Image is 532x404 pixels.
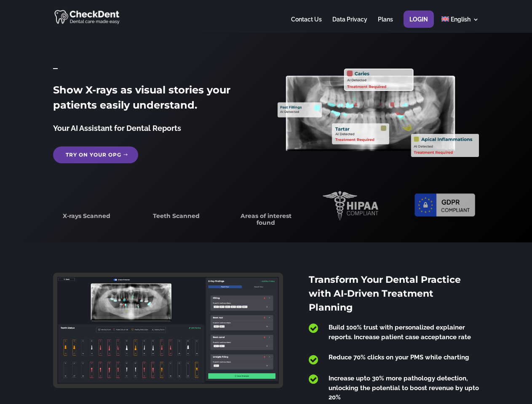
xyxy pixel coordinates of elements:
[233,213,299,230] h3: Areas of interest found
[329,375,479,401] span: Increase upto 30% more pathology detection, unlocking the potential to boost revenue by upto 20%
[309,354,318,365] span: 
[409,16,428,33] a: Login
[378,16,393,33] a: Plans
[309,323,318,334] span: 
[54,8,120,25] img: CheckDent AI
[309,374,318,385] span: 
[53,82,254,117] h2: Show X-rays as visual stories your patients easily understand.
[309,274,461,313] span: Transform Your Dental Practice with AI-Driven Treatment Planning
[278,69,479,157] img: X_Ray_annotated
[329,324,471,341] span: Build 100% trust with personalized explainer reports. Increase patient case acceptance rate
[332,16,367,33] a: Data Privacy
[451,16,471,23] span: English
[329,353,469,361] span: Reduce 70% clicks on your PMS while charting
[143,213,209,223] h3: Teeth Scanned
[441,16,479,33] a: English
[53,146,138,163] a: Try on your OPG
[53,124,181,133] span: Your AI Assistant for Dental Reports
[53,213,120,223] h3: X-rays Scanned
[291,16,322,33] a: Contact Us
[53,59,58,71] span: _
